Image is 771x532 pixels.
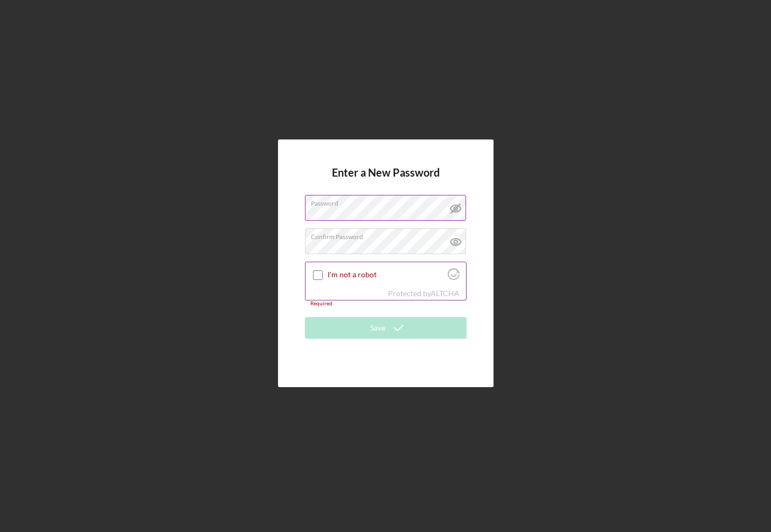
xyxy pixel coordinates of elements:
a: Visit Altcha.org [430,289,460,298]
div: Protected by [388,289,460,298]
label: Confirm Password [311,229,466,241]
a: Visit Altcha.org [448,272,460,282]
h4: Enter a New Password [332,166,440,195]
div: Save [370,317,385,339]
label: I'm not a robot [328,270,444,279]
label: Password [311,195,466,207]
div: Required [305,300,467,307]
button: Save [305,317,467,339]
